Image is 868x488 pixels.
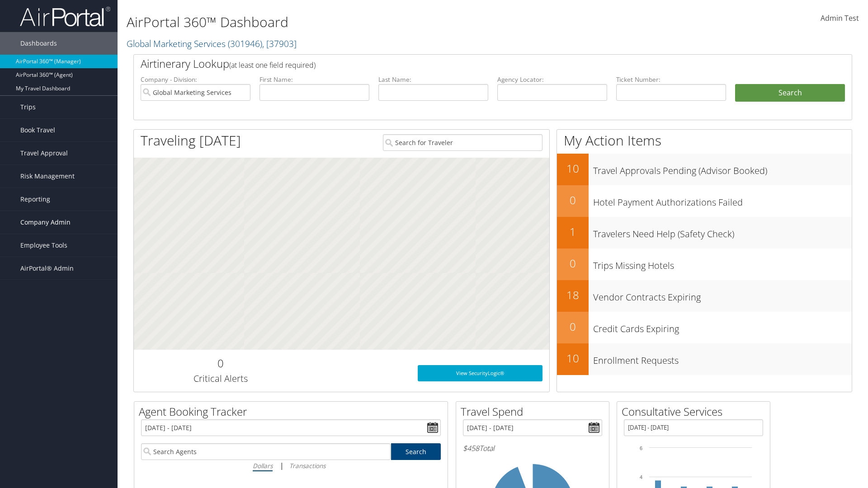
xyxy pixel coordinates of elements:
i: Transactions [289,461,325,470]
span: Travel Approval [20,142,68,164]
h3: Hotel Payment Authorizations Failed [593,192,852,209]
a: 0Trips Missing Hotels [557,249,852,280]
h3: Travel Approvals Pending (Advisor Booked) [593,160,852,177]
label: Agency Locator: [497,75,607,84]
h2: 0 [141,356,300,371]
label: Company - Division: [141,75,250,84]
h2: 10 [557,351,589,366]
label: First Name: [259,75,369,84]
label: Last Name: [378,75,488,84]
h3: Trips Missing Hotels [593,255,852,272]
h2: 18 [557,287,589,303]
a: View SecurityLogic® [418,365,542,381]
span: Company Admin [20,211,71,234]
a: Search [391,443,441,460]
h1: AirPortal 360™ Dashboard [127,13,615,32]
a: Global Marketing Services [127,38,297,50]
input: Search for Traveler [383,134,542,151]
span: (at least one field required) [229,60,316,70]
img: airportal-logo.png [20,6,110,27]
a: 10Travel Approvals Pending (Advisor Booked) [557,154,852,185]
h3: Travelers Need Help (Safety Check) [593,223,852,240]
span: Dashboards [20,32,57,55]
div: | [141,460,441,471]
a: 18Vendor Contracts Expiring [557,280,852,312]
h2: Airtinerary Lookup [141,56,785,71]
h3: Enrollment Requests [593,350,852,367]
h3: Critical Alerts [141,372,300,385]
h6: Total [463,443,602,453]
label: Ticket Number: [616,75,726,84]
span: Reporting [20,188,50,211]
span: Trips [20,96,36,118]
a: Admin Test [821,5,859,33]
span: Risk Management [20,165,75,188]
i: Dollars [253,461,273,470]
a: 10Enrollment Requests [557,343,852,375]
a: 1Travelers Need Help (Safety Check) [557,217,852,249]
h3: Credit Cards Expiring [593,318,852,335]
h2: Travel Spend [461,404,609,419]
span: AirPortal® Admin [20,257,74,280]
span: Book Travel [20,119,55,141]
span: ( 301946 ) [228,38,262,50]
h3: Vendor Contracts Expiring [593,286,852,304]
h2: 0 [557,192,589,208]
h1: My Action Items [557,131,852,150]
h2: 0 [557,319,589,334]
tspan: 6 [640,446,642,451]
a: 0Hotel Payment Authorizations Failed [557,185,852,217]
tspan: 4 [640,474,642,480]
input: Search Agents [141,443,391,460]
span: Employee Tools [20,234,67,257]
span: Admin Test [821,13,859,23]
button: Search [735,84,845,102]
h2: Agent Booking Tracker [139,404,448,419]
h2: Consultative Services [622,404,770,419]
h1: Traveling [DATE] [141,131,241,150]
span: $458 [463,443,479,453]
h2: 1 [557,224,589,239]
h2: 10 [557,161,589,176]
span: , [ 37903 ] [262,38,297,50]
a: 0Credit Cards Expiring [557,312,852,343]
h2: 0 [557,256,589,271]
